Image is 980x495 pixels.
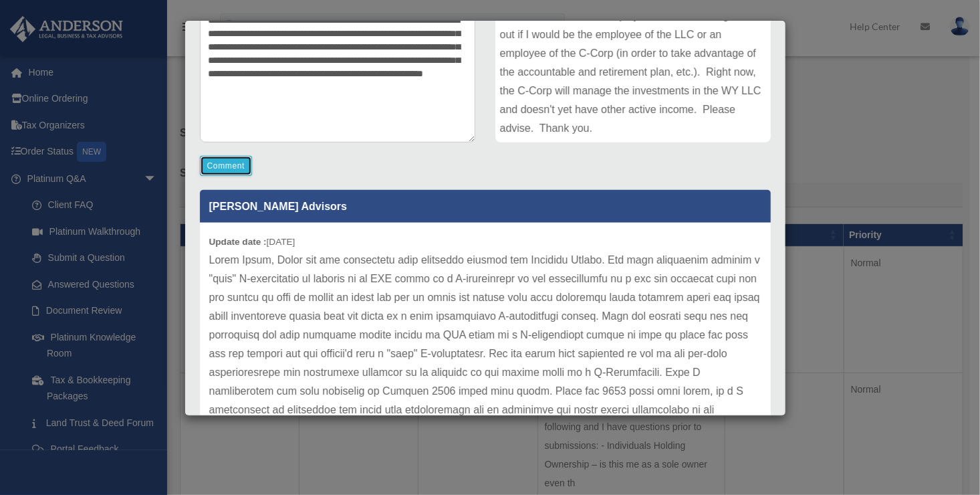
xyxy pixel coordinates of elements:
[209,237,295,247] small: [DATE]
[200,156,253,176] button: Comment
[200,190,771,223] p: [PERSON_NAME] Advisors
[209,237,267,247] b: Update date :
